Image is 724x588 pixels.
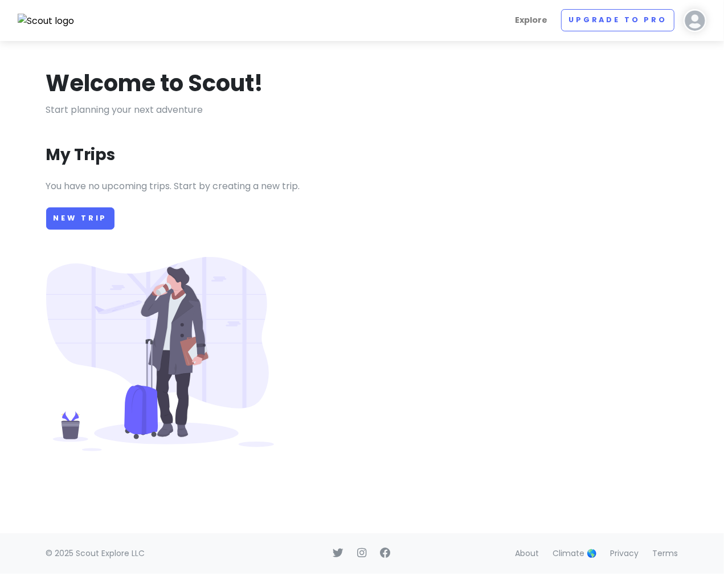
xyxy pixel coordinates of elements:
a: Privacy [610,548,639,559]
a: Climate 🌎 [553,548,596,559]
img: Person with luggage at airport [46,257,274,451]
p: Start planning your next adventure [46,103,678,117]
a: Upgrade to Pro [561,9,674,31]
a: New Trip [46,207,115,230]
a: Explore [510,9,552,31]
h1: Welcome to Scout! [46,68,264,98]
h3: My Trips [46,145,116,165]
a: Terms [652,548,678,559]
p: You have no upcoming trips. Start by creating a new trip. [46,179,678,194]
a: About [515,548,539,559]
img: User profile [684,9,706,32]
img: Scout logo [18,14,75,28]
span: © 2025 Scout Explore LLC [46,548,145,559]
